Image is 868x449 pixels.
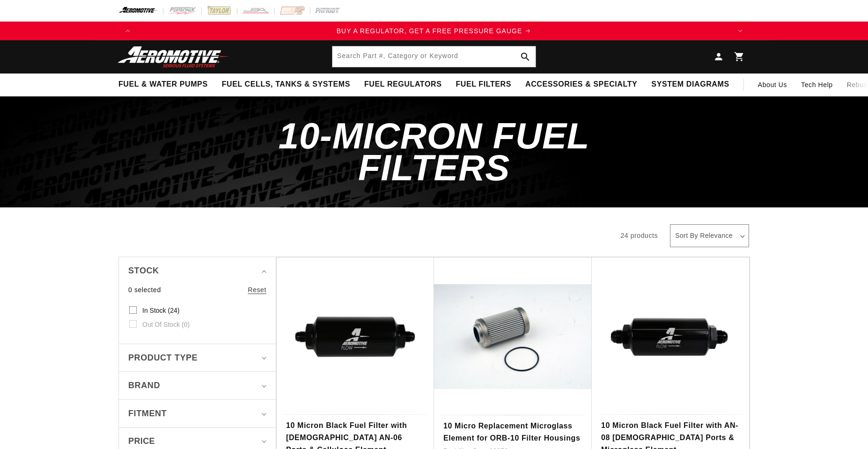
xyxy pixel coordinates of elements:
[794,74,840,96] summary: Tech Help
[128,351,198,365] span: Product type
[644,74,736,96] summary: System Diagrams
[525,80,637,89] span: Accessories & Specialty
[801,80,833,90] span: Tech Help
[332,46,536,67] input: Search Part #, Category or Keyword
[337,27,522,35] span: BUY A REGULATOR, GET A FREE PRESSURE GAUGE
[128,285,161,295] span: 0 selected
[222,80,350,89] span: Fuel Cells, Tanks & Systems
[279,115,589,188] span: 10-Micron Fuel Filters
[357,74,449,96] summary: Fuel Regulators
[215,74,357,96] summary: Fuel Cells, Tanks & Systems
[128,264,159,278] span: Stock
[651,80,729,89] span: System Diagrams
[137,26,731,36] a: BUY A REGULATOR, GET A FREE PRESSURE GAUGE
[449,74,518,96] summary: Fuel Filters
[443,420,582,444] a: 10 Micro Replacement Microglass Element for ORB-10 Filter Housings
[118,80,208,89] span: Fuel & Water Pumps
[758,81,787,88] span: About Us
[620,232,658,239] span: 24 products
[142,306,179,315] span: In stock (24)
[518,74,644,96] summary: Accessories & Specialty
[364,80,441,89] span: Fuel Regulators
[137,26,731,36] div: 1 of 4
[128,379,160,392] span: Brand
[128,407,167,420] span: Fitment
[128,344,266,372] summary: Product type (0 selected)
[137,26,731,36] div: Announcement
[456,80,511,89] span: Fuel Filters
[128,400,266,427] summary: Fitment (0 selected)
[111,74,215,96] summary: Fuel & Water Pumps
[248,285,266,295] a: Reset
[128,435,155,448] span: Price
[128,257,266,285] summary: Stock (0 selected)
[128,372,266,399] summary: Brand (0 selected)
[95,22,773,40] slideshow-component: Translation missing: en.sections.announcements.announcement_bar
[142,320,190,329] span: Out of stock (0)
[118,22,137,40] button: Translation missing: en.sections.announcements.previous_announcement
[115,46,232,68] img: Aeromotive
[751,74,794,96] a: About Us
[731,22,750,40] button: Translation missing: en.sections.announcements.next_announcement
[515,46,536,67] button: Search Part #, Category or Keyword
